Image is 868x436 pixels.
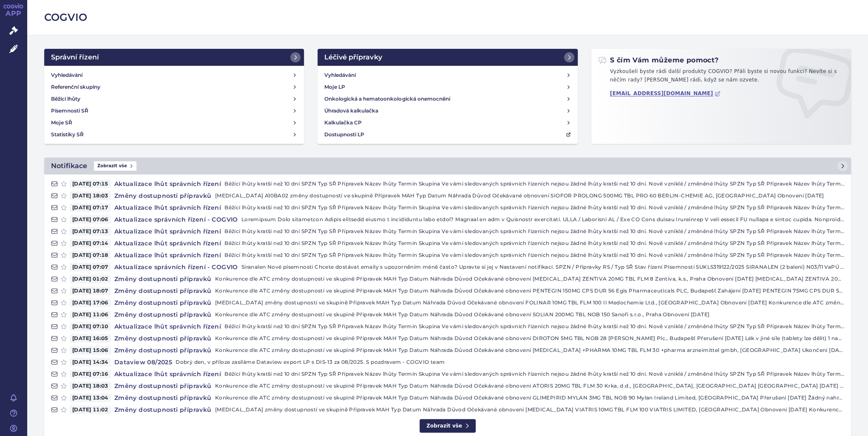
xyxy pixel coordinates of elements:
[111,322,224,331] h4: Aktualizace lhůt správních řízení
[224,322,844,331] p: Běžící lhůty kratší než 10 dní SPZN Typ SŘ Přípravek Název lhůty Termín Skupina Ve vámi sledovaný...
[51,95,80,103] h4: Běžící lhůty
[51,71,82,79] h4: Vyhledávání
[70,203,111,212] span: [DATE] 07:17
[111,287,215,295] h4: Změny dostupnosti přípravků
[70,358,111,366] span: [DATE] 14:34
[111,203,224,212] h4: Aktualizace lhůt správních řízení
[70,394,111,402] span: [DATE] 13:04
[111,227,224,236] h4: Aktualizace lhůt správních řízení
[70,298,111,307] span: [DATE] 17:06
[70,287,111,295] span: [DATE] 18:07
[224,227,844,236] p: Běžící lhůty kratší než 10 dní SPZN Typ SŘ Přípravek Název lhůty Termín Skupina Ve vámi sledovaný...
[111,239,224,248] h4: Aktualizace lhůt správních řízení
[215,394,844,402] p: Konkurence dle ATC změny dostupností ve skupině Přípravek MAH Typ Datum Náhrada Důvod Očekávané o...
[215,382,844,390] p: Konkurence dle ATC změny dostupností ve skupině Přípravek MAH Typ Datum Náhrada Důvod Očekávané o...
[94,161,136,171] span: Zobrazit vše
[176,358,844,366] p: Dobrý den, v příloze zasíláme Dataview export LP s DIS-13 za 08/2025. S pozdravem - COGVIO team
[70,227,111,236] span: [DATE] 07:13
[420,419,476,433] a: Zobrazit vše
[241,215,844,224] p: Loremipsum Dolo sitametcon Adipis elitsedd eiusmo t incididuntu labo etdol? Magnaal en adm v Quis...
[51,118,72,127] h4: Moje SŘ
[111,334,215,343] h4: Změny dostupnosti přípravků
[111,251,224,259] h4: Aktualizace lhůt správních řízení
[241,263,844,271] p: Siranalen Nové písemnosti Chcete dostávat emaily s upozorněním méně často? Upravte si jej v Nasta...
[111,394,215,402] h4: Změny dostupnosti přípravků
[215,334,844,343] p: Konkurence dle ATC změny dostupností ve skupině Přípravek MAH Typ Datum Náhrada Důvod Očekávané o...
[598,68,844,87] p: Vyzkoušeli byste rádi další produkty COGVIO? Přáli byste si novou funkci? Nevíte si s něčím rady?...
[44,49,304,66] a: Správní řízení
[70,239,111,248] span: [DATE] 07:14
[70,322,111,331] span: [DATE] 07:10
[224,239,844,248] p: Běžící lhůty kratší než 10 dní SPZN Typ SŘ Přípravek Název lhůty Termín Skupina Ve vámi sledovaný...
[111,370,224,378] h4: Aktualizace lhůt správních řízení
[318,49,577,66] a: Léčivé přípravky
[111,263,241,271] h4: Aktualizace správních řízení - COGVIO
[215,191,844,200] p: [MEDICAL_DATA] A10BA02 změny dostupností ve skupině Přípravek MAH Typ Datum Náhrada Důvod Očekáva...
[70,334,111,343] span: [DATE] 16:05
[321,69,574,81] a: Vyhledávání
[70,275,111,283] span: [DATE] 01:02
[321,93,574,105] a: Onkologická a hematoonkologická onemocnění
[598,56,719,65] h2: S čím Vám můžeme pomoct?
[70,405,111,414] span: [DATE] 11:02
[48,129,301,141] a: Statistiky SŘ
[70,191,111,200] span: [DATE] 18:03
[51,83,100,91] h4: Referenční skupiny
[111,180,224,188] h4: Aktualizace lhůt správních řízení
[215,310,844,319] p: Konkurence dle ATC změny dostupností ve skupině Přípravek MAH Typ Datum Náhrada Důvod Očekávané o...
[215,275,844,283] p: Konkurence dle ATC změny dostupností ve skupině Přípravek MAH Typ Datum Náhrada Důvod Očekávané o...
[111,346,215,354] h4: Změny dostupnosti přípravků
[321,105,574,117] a: Úhradová kalkulačka
[324,83,345,91] h4: Moje LP
[324,118,362,127] h4: Kalkulačka CP
[70,370,111,378] span: [DATE] 07:16
[321,129,574,141] a: Dostupnosti LP
[111,405,215,414] h4: Změny dostupnosti přípravků
[70,382,111,390] span: [DATE] 18:03
[111,215,241,224] h4: Aktualizace správních řízení - COGVIO
[321,117,574,129] a: Kalkulačka CP
[215,346,844,354] p: Konkurence dle ATC změny dostupností ve skupině Přípravek MAH Typ Datum Náhrada Důvod Očekávané o...
[215,298,844,307] p: [MEDICAL_DATA] změny dostupností ve skupině Přípravek MAH Typ Datum Náhrada Důvod Očekávané obnov...
[324,130,364,139] h4: Dostupnosti LP
[610,90,721,97] a: [EMAIL_ADDRESS][DOMAIN_NAME]
[48,93,301,105] a: Běžící lhůty
[324,107,378,115] h4: Úhradová kalkulačka
[51,52,99,62] h2: Správní řízení
[51,161,87,171] h2: Notifikace
[111,191,215,200] h4: Změny dostupnosti přípravků
[70,215,111,224] span: [DATE] 07:06
[70,251,111,259] span: [DATE] 07:18
[224,370,844,378] p: Běžící lhůty kratší než 10 dní SPZN Typ SŘ Přípravek Název lhůty Termín Skupina Ve vámi sledovaný...
[215,405,844,414] p: [MEDICAL_DATA] změny dostupností ve skupině Přípravek MAH Typ Datum Náhrada Důvod Očekávané obnov...
[48,81,301,93] a: Referenční skupiny
[224,251,844,259] p: Běžící lhůty kratší než 10 dní SPZN Typ SŘ Přípravek Název lhůty Termín Skupina Ve vámi sledovaný...
[70,346,111,354] span: [DATE] 15:06
[111,382,215,390] h4: Změny dostupnosti přípravků
[224,203,844,212] p: Běžící lhůty kratší než 10 dní SPZN Typ SŘ Přípravek Název lhůty Termín Skupina Ve vámi sledovaný...
[70,310,111,319] span: [DATE] 11:06
[70,180,111,188] span: [DATE] 07:15
[324,52,382,62] h2: Léčivé přípravky
[111,298,215,307] h4: Změny dostupnosti přípravků
[111,358,176,366] h4: Dataview 08/2025
[48,117,301,129] a: Moje SŘ
[324,71,356,79] h4: Vyhledávání
[48,105,301,117] a: Písemnosti SŘ
[51,107,88,115] h4: Písemnosti SŘ
[44,10,851,25] h2: COGVIO
[70,263,111,271] span: [DATE] 07:07
[44,158,851,174] a: NotifikaceZobrazit vše
[321,81,574,93] a: Moje LP
[48,69,301,81] a: Vyhledávání
[215,287,844,295] p: Konkurence dle ATC změny dostupností ve skupině Přípravek MAH Typ Datum Náhrada Důvod Očekávané o...
[111,275,215,283] h4: Změny dostupnosti přípravků
[51,130,84,139] h4: Statistiky SŘ
[111,310,215,319] h4: Změny dostupnosti přípravků
[324,95,450,103] h4: Onkologická a hematoonkologická onemocnění
[224,180,844,188] p: Běžící lhůty kratší než 10 dní SPZN Typ SŘ Přípravek Název lhůty Termín Skupina Ve vámi sledovaný...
